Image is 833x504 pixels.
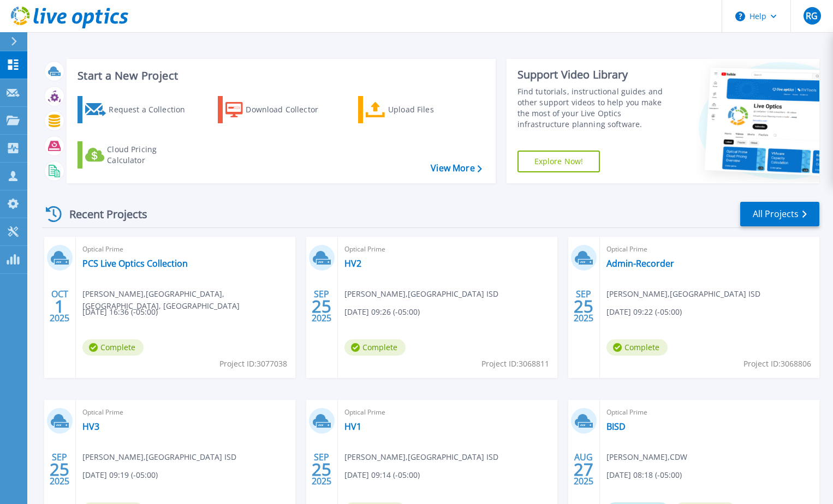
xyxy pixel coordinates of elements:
a: View More [431,163,481,173]
div: Support Video Library [517,68,675,82]
span: [PERSON_NAME] , [GEOGRAPHIC_DATA] ISD [344,451,498,463]
div: OCT 2025 [49,286,70,326]
span: [DATE] 09:22 (-05:00) [606,306,682,318]
span: Optical Prime [606,406,813,418]
span: Optical Prime [606,243,813,255]
div: Find tutorials, instructional guides and other support videos to help you make the most of your L... [517,86,675,130]
div: SEP 2025 [573,286,594,326]
a: Explore Now! [517,151,600,172]
span: Complete [344,339,406,356]
span: [DATE] 16:36 (-05:00) [82,306,158,318]
span: RG [806,11,818,20]
div: SEP 2025 [49,449,70,489]
span: [PERSON_NAME] , [GEOGRAPHIC_DATA] ISD [82,451,236,463]
span: Optical Prime [344,243,551,255]
a: HV2 [344,258,361,269]
span: Project ID: 3068806 [743,358,811,370]
span: [PERSON_NAME] , [GEOGRAPHIC_DATA] ISD [344,288,498,300]
a: Request a Collection [78,96,199,123]
span: 25 [312,302,331,311]
a: All Projects [740,202,819,226]
div: Recent Projects [42,201,162,227]
span: [DATE] 09:14 (-05:00) [344,469,420,481]
span: 27 [574,465,593,474]
span: [DATE] 09:26 (-05:00) [344,306,420,318]
span: [PERSON_NAME] , [GEOGRAPHIC_DATA], [GEOGRAPHIC_DATA], [GEOGRAPHIC_DATA] [82,288,295,312]
span: [DATE] 09:19 (-05:00) [82,469,158,481]
span: Optical Prime [82,406,289,418]
span: 25 [50,465,69,474]
a: HV3 [82,421,99,432]
span: 25 [574,302,593,311]
div: Download Collector [246,99,333,121]
span: [PERSON_NAME] , [GEOGRAPHIC_DATA] ISD [606,288,760,300]
span: Project ID: 3077038 [219,358,287,370]
span: [PERSON_NAME] , CDW [606,451,687,463]
div: SEP 2025 [311,286,332,326]
span: 1 [55,302,64,311]
a: BISD [606,421,626,432]
div: AUG 2025 [573,449,594,489]
span: Complete [82,339,144,356]
div: Upload Files [388,99,475,121]
a: PCS Live Optics Collection [82,258,188,269]
span: [DATE] 08:18 (-05:00) [606,469,682,481]
span: 25 [312,465,331,474]
a: Upload Files [358,96,480,123]
a: Download Collector [218,96,340,123]
span: Optical Prime [344,406,551,418]
div: SEP 2025 [311,449,332,489]
span: Project ID: 3068811 [481,358,549,370]
a: HV1 [344,421,361,432]
a: Admin-Recorder [606,258,674,269]
span: Optical Prime [82,243,289,255]
span: Complete [606,339,668,356]
h3: Start a New Project [78,70,481,82]
a: Cloud Pricing Calculator [78,141,199,169]
div: Cloud Pricing Calculator [107,144,194,166]
div: Request a Collection [109,99,196,121]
